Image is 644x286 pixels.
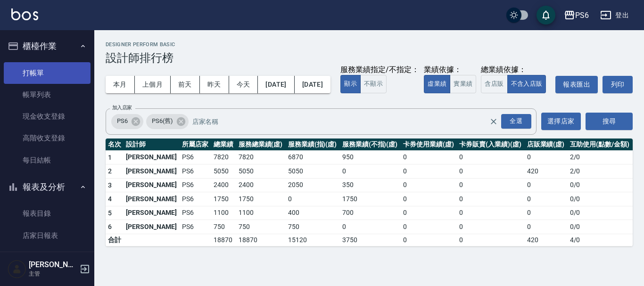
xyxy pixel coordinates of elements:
th: 互助使用(點數/金額) [568,139,633,151]
th: 卡券使用業績(虛) [401,139,457,151]
button: 櫃檯作業 [4,34,91,58]
td: 0 [457,150,524,164]
th: 服務業績(指)(虛) [286,139,340,151]
td: 0 [457,220,524,234]
td: 0 [401,192,457,206]
td: 0 [457,164,524,179]
p: 主管 [29,270,77,278]
button: 列印 [603,76,633,93]
th: 總業績 [211,139,236,151]
td: PS6 [180,178,211,192]
td: 0 [525,192,568,206]
td: 0 [457,206,524,220]
td: [PERSON_NAME] [124,192,180,206]
td: 0 [401,234,457,246]
td: 1100 [211,206,236,220]
th: 所屬店家 [180,139,211,151]
td: 18870 [211,234,236,246]
td: [PERSON_NAME] [124,164,180,179]
td: 0 [401,206,457,220]
td: 0 [525,220,568,234]
span: PS6 [111,116,133,126]
button: 前天 [171,76,200,93]
button: Open [499,112,533,131]
td: [PERSON_NAME] [124,220,180,234]
h2: Designer Perform Basic [106,41,633,48]
td: 合計 [106,234,124,246]
div: PS6 [111,114,143,129]
td: 0 [525,206,568,220]
button: save [537,6,555,25]
a: 高階收支登錄 [4,127,91,149]
td: 2 / 0 [568,164,633,179]
td: PS6 [180,150,211,164]
a: 打帳單 [4,62,91,84]
span: 3 [108,181,112,189]
button: 不含入店販 [507,75,546,93]
td: 420 [525,234,568,246]
a: 報表目錄 [4,203,91,224]
td: 0 [340,220,401,234]
th: 店販業績(虛) [525,139,568,151]
td: 5050 [236,164,286,179]
td: 0 / 0 [568,192,633,206]
label: 加入店家 [112,104,132,111]
button: 不顯示 [360,75,387,93]
td: [PERSON_NAME] [124,206,180,220]
td: PS6 [180,220,211,234]
a: 現金收支登錄 [4,106,91,127]
div: 全選 [501,114,531,129]
td: 0 / 0 [568,178,633,192]
td: [PERSON_NAME] [124,150,180,164]
table: a dense table [106,139,633,246]
th: 服務總業績(虛) [236,139,286,151]
td: 750 [211,220,236,234]
button: [DATE] [295,76,330,93]
img: Logo [11,8,38,20]
div: 業績依據： [424,65,476,75]
button: 選擇店家 [541,113,581,130]
button: [DATE] [258,76,294,93]
span: 2 [108,167,112,175]
td: 7820 [211,150,236,164]
td: 15120 [286,234,340,246]
div: PS6(舊) [146,114,189,129]
td: 0 / 0 [568,220,633,234]
td: 1100 [236,206,286,220]
td: 2050 [286,178,340,192]
button: Clear [487,115,500,128]
td: 350 [340,178,401,192]
td: 18870 [236,234,286,246]
th: 服務業績(不指)(虛) [340,139,401,151]
td: 0 [340,164,401,179]
td: 5050 [211,164,236,179]
td: 0 [401,164,457,179]
button: 含店販 [481,75,507,93]
th: 設計師 [124,139,180,151]
a: 帳單列表 [4,84,91,106]
td: 2 / 0 [568,150,633,164]
button: 虛業績 [424,75,450,93]
td: 5050 [286,164,340,179]
div: 總業績依據： [481,65,551,75]
td: 7820 [236,150,286,164]
td: 0 [457,178,524,192]
td: 0 [525,150,568,164]
button: 報表匯出 [555,76,598,93]
div: PS6 [575,9,589,21]
a: 每日結帳 [4,149,91,171]
td: 0 [525,178,568,192]
td: 6870 [286,150,340,164]
td: PS6 [180,192,211,206]
td: 2400 [211,178,236,192]
td: 1750 [340,192,401,206]
span: 1 [108,154,112,161]
th: 卡券販賣(入業績)(虛) [457,139,524,151]
td: 750 [236,220,286,234]
button: PS6 [560,6,593,25]
td: PS6 [180,164,211,179]
img: Person [8,260,26,278]
td: 0 / 0 [568,206,633,220]
td: 4 / 0 [568,234,633,246]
